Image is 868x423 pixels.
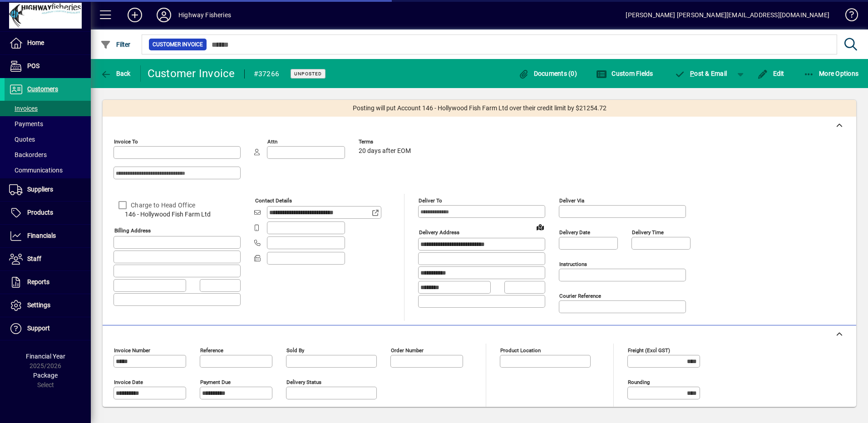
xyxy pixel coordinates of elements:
[518,70,577,77] span: Documents (0)
[516,65,579,82] button: Documents (0)
[286,379,321,385] mat-label: Delivery status
[27,85,58,93] span: Customers
[98,65,133,82] button: Back
[5,55,91,78] a: POS
[114,379,143,385] mat-label: Invoice date
[690,70,694,77] span: P
[9,120,43,128] span: Payments
[670,65,732,82] button: Post & Email
[5,294,91,317] a: Settings
[178,8,231,22] div: Highway Fisheries
[804,70,859,77] span: More Options
[9,151,47,158] span: Backorders
[5,32,91,54] a: Home
[27,278,49,285] span: Reports
[120,7,149,23] button: Add
[27,62,39,69] span: POS
[5,225,91,247] a: Financials
[675,70,727,77] span: ost & Email
[114,347,150,354] mat-label: Invoice number
[5,116,91,132] a: Payments
[26,353,65,360] span: Financial Year
[391,347,424,354] mat-label: Order number
[353,103,607,113] span: Posting will put Account 146 - Hollywood Fish Farm Ltd over their credit limit by $21254.72
[596,70,653,77] span: Custom Fields
[27,301,50,309] span: Settings
[5,271,91,294] a: Reports
[5,178,91,201] a: Suppliers
[98,36,133,53] button: Filter
[27,186,53,193] span: Suppliers
[9,105,38,112] span: Invoices
[200,347,223,354] mat-label: Reference
[254,67,280,81] div: #37266
[27,39,44,46] span: Home
[9,136,35,143] span: Quotes
[628,347,670,354] mat-label: Freight (excl GST)
[113,210,241,219] span: 146 - Hollywood Fish Farm Ltd
[294,71,322,77] span: Unposted
[27,232,56,239] span: Financials
[27,255,41,262] span: Staff
[5,147,91,162] a: Backorders
[100,41,131,48] span: Filter
[5,202,91,224] a: Products
[559,229,590,236] mat-label: Delivery date
[153,40,203,49] span: Customer Invoice
[626,8,829,22] div: [PERSON_NAME] [PERSON_NAME][EMAIL_ADDRESS][DOMAIN_NAME]
[628,379,650,385] mat-label: Rounding
[9,167,63,174] span: Communications
[200,379,231,385] mat-label: Payment due
[5,248,91,271] a: Staff
[5,162,91,178] a: Communications
[5,101,91,116] a: Invoices
[5,317,91,340] a: Support
[149,7,178,23] button: Profile
[594,65,656,82] button: Custom Fields
[267,138,277,145] mat-label: Attn
[148,66,235,81] div: Customer Invoice
[114,138,138,145] mat-label: Invoice To
[100,70,131,77] span: Back
[419,197,442,204] mat-label: Deliver To
[500,347,541,354] mat-label: Product location
[559,293,601,299] mat-label: Courier Reference
[838,2,857,31] a: Knowledge Base
[33,372,58,379] span: Package
[27,209,53,216] span: Products
[359,148,411,155] span: 20 days after EOM
[559,197,584,204] mat-label: Deliver via
[632,229,664,236] mat-label: Delivery time
[755,65,787,82] button: Edit
[533,220,547,234] a: View on map
[757,70,784,77] span: Edit
[91,65,141,82] app-page-header-button: Back
[5,132,91,147] a: Quotes
[801,65,861,82] button: More Options
[27,325,50,332] span: Support
[286,347,304,354] mat-label: Sold by
[359,139,413,145] span: Terms
[559,261,587,267] mat-label: Instructions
